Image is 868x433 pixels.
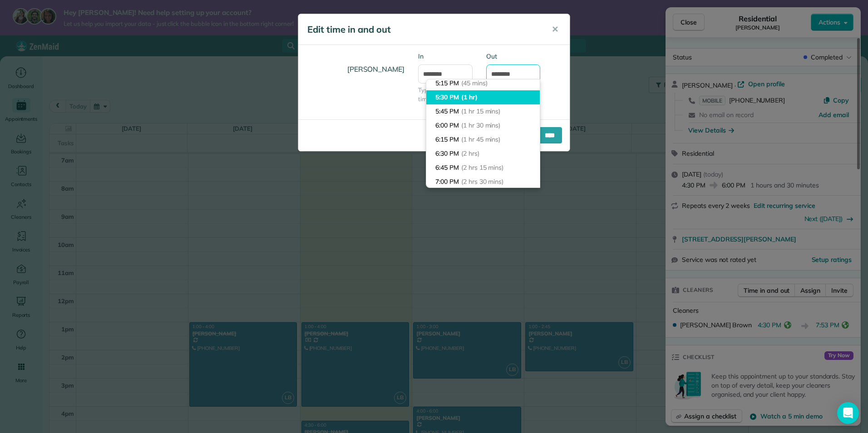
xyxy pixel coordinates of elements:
li: 5:45 PM [426,104,540,118]
label: In [418,52,473,61]
div: Open Intercom Messenger [837,402,859,424]
label: Out [486,52,541,61]
span: (2 hrs 15 mins) [461,163,503,172]
span: ✕ [552,24,558,34]
span: (1 hr 30 mins) [461,121,500,129]
span: Type or select a time [418,86,473,103]
span: (2 hrs 30 mins) [461,177,503,186]
span: (45 mins) [461,79,488,87]
li: 5:30 PM [426,90,540,104]
li: 7:00 PM [426,175,540,189]
li: 5:15 PM [426,76,540,90]
h5: Edit time in and out [307,23,539,36]
span: (1 hr) [461,93,478,101]
li: 6:30 PM [426,147,540,161]
span: (2 hrs) [461,149,479,157]
span: (1 hr 45 mins) [461,135,500,143]
li: 6:00 PM [426,118,540,133]
span: (1 hr 15 mins) [461,107,500,115]
li: 6:45 PM [426,161,540,175]
h4: [PERSON_NAME] [305,56,404,82]
li: 6:15 PM [426,133,540,147]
